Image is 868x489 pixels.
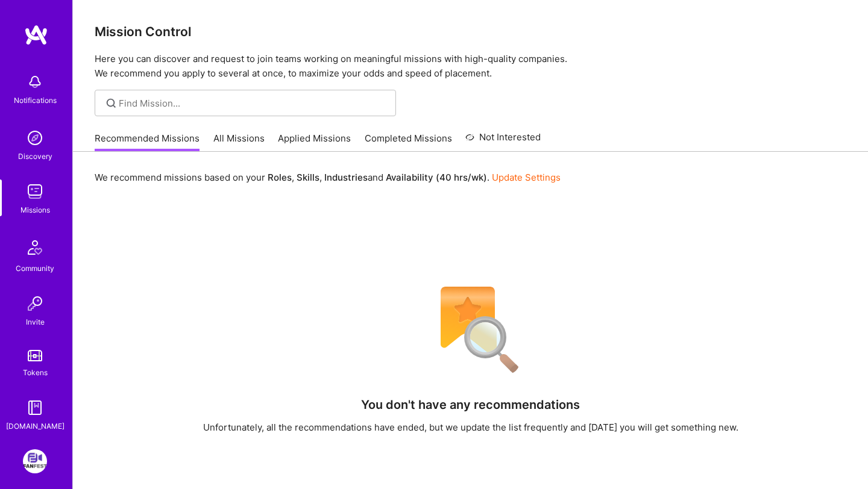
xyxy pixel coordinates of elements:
img: bell [23,70,47,94]
a: Completed Missions [365,132,452,152]
img: Community [20,233,49,262]
a: Recommended Missions [95,132,200,152]
b: Skills [297,172,319,183]
img: logo [24,24,48,46]
img: Invite [23,291,47,316]
input: Find Mission... [119,97,387,110]
div: Discovery [18,150,52,163]
div: Unfortunately, all the recommendations have ended, but we update the list frequently and [DATE] y... [203,421,738,434]
a: FanFest: Media Engagement Platform [20,449,50,473]
div: Notifications [14,94,57,107]
div: Invite [26,316,45,328]
img: No Results [420,279,522,381]
img: FanFest: Media Engagement Platform [23,449,47,473]
div: Missions [20,204,50,216]
div: Tokens [23,366,48,379]
a: Update Settings [492,172,561,183]
b: Roles [268,172,292,183]
b: Industries [324,172,368,183]
h3: Mission Control [95,24,846,39]
i: icon SearchGrey [104,96,118,110]
b: Availability (40 hrs/wk) [386,172,487,183]
a: All Missions [213,132,265,152]
p: Here you can discover and request to join teams working on meaningful missions with high-quality ... [95,52,846,81]
a: Applied Missions [278,132,351,152]
p: We recommend missions based on your , , and . [95,171,561,184]
div: Community [16,262,54,275]
div: [DOMAIN_NAME] [6,420,64,432]
img: guide book [23,396,47,420]
img: tokens [28,350,42,361]
img: discovery [23,126,47,150]
img: teamwork [23,179,47,204]
h4: You don't have any recommendations [361,397,580,412]
a: Not Interested [465,130,541,152]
